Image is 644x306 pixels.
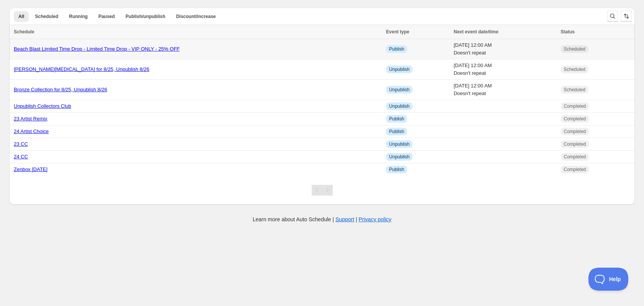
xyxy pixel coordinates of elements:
[14,66,149,72] a: [PERSON_NAME][MEDICAL_DATA] for 8/25, Unpublish 8/26
[389,166,404,173] span: Publish
[451,80,558,100] td: [DATE] 12:00 AM Doesn't repeat
[18,13,24,20] span: All
[14,46,180,52] a: Beach Blast Limited Time Drop - Limited Time Drop - VIP ONLY - 25% OFF
[561,29,575,35] span: Status
[451,39,558,59] td: [DATE] 12:00 AM Doesn't repeat
[621,11,632,21] button: Sort the results
[14,128,49,134] a: 24 Artist Choice
[389,103,409,109] span: Unpublish
[451,59,558,80] td: [DATE] 12:00 AM Doesn't repeat
[176,13,215,20] span: Discount/increase
[389,154,409,160] span: Unpublish
[564,128,586,135] span: Completed
[389,66,409,72] span: Unpublish
[14,103,71,109] a: Unpublish Collectors Club
[386,29,409,35] span: Event type
[14,116,47,122] a: 23 Artist Remix
[14,141,28,147] a: 23 CC
[125,13,165,20] span: Publish/unpublish
[253,216,391,223] p: Learn more about Auto Schedule | |
[453,29,498,35] span: Next event date/time
[564,141,586,147] span: Completed
[564,103,586,109] span: Completed
[69,13,88,20] span: Running
[389,87,409,93] span: Unpublish
[564,116,586,122] span: Completed
[35,13,58,20] span: Scheduled
[14,29,34,35] span: Schedule
[312,185,333,196] nav: Pagination
[359,216,392,222] a: Privacy policy
[14,166,48,172] a: Zenbox [DATE]
[389,128,404,135] span: Publish
[335,216,354,222] a: Support
[389,116,404,122] span: Publish
[389,141,409,147] span: Unpublish
[564,166,586,173] span: Completed
[564,46,586,52] span: Scheduled
[564,66,586,72] span: Scheduled
[14,154,28,160] a: 24 CC
[607,11,618,21] button: Search and filter results
[564,154,586,160] span: Completed
[14,87,107,92] a: Bronze Collection for 8/25, Unpublish 8/26
[564,87,586,93] span: Scheduled
[389,46,404,52] span: Publish
[588,268,629,291] iframe: Toggle Customer Support
[99,13,115,20] span: Paused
